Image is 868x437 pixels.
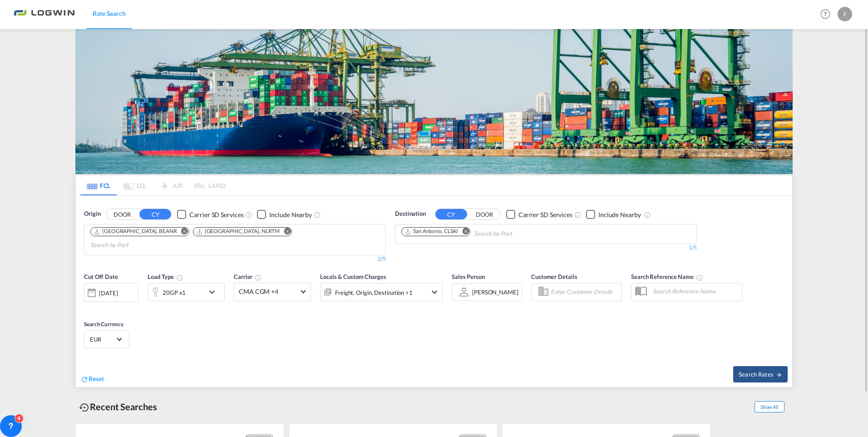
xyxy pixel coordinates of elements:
span: Help [818,6,833,22]
div: 20GP x1 [163,286,186,299]
div: Recent Searches [75,397,161,417]
span: Load Type [148,273,183,280]
md-icon: icon-chevron-down [207,287,222,298]
span: Origin [84,209,100,218]
span: Search Reference Name [631,273,703,280]
span: Show All [755,401,784,412]
md-select: Select Currency: € EUREuro [89,333,124,346]
span: Locals & Custom Charges [320,273,386,280]
button: Remove [456,228,470,237]
md-icon: Unchecked: Ignores neighbouring ports when fetching rates.Checked : Includes neighbouring ports w... [314,211,321,218]
div: Rotterdam, NLRTM [196,228,280,235]
md-checkbox: Checkbox No Ink [506,209,572,219]
input: Chips input. [474,227,560,241]
div: Carrier SD Services [518,210,572,219]
span: Destination [395,209,426,218]
span: Reset [89,375,104,382]
div: Freight Origin Destination Dock Stuffingicon-chevron-down [320,283,443,301]
md-chips-wrap: Chips container. Use arrow keys to select chips. [89,224,381,253]
md-icon: Unchecked: Ignores neighbouring ports when fetching rates.Checked : Includes neighbouring ports w... [644,211,651,218]
div: Carrier SD Services [189,210,243,219]
input: Enter Customer Details [551,285,619,299]
input: Search Reference Name [648,284,742,298]
button: CY [139,209,171,219]
md-checkbox: Checkbox No Ink [257,209,312,219]
div: [DATE] [84,283,138,302]
span: Cut Off Date [84,273,118,280]
button: Search Ratesicon-arrow-right [733,366,788,382]
span: Search Rates [739,371,782,378]
span: EUR [90,335,115,343]
md-checkbox: Checkbox No Ink [586,209,641,219]
span: Rate Search [93,10,126,17]
div: Press delete to remove this chip. [404,228,460,235]
md-select: Sales Person: Frank Koch [471,285,519,298]
div: icon-refreshReset [80,374,104,384]
md-checkbox: Checkbox No Ink [177,209,243,219]
md-icon: Unchecked: Search for CY (Container Yard) services for all selected carriers.Checked : Search for... [245,211,252,218]
span: Search Currency [84,321,123,328]
div: Help [818,6,838,23]
div: [PERSON_NAME] [472,288,518,296]
md-chips-wrap: Chips container. Use arrow keys to select chips. [400,224,564,241]
md-icon: Unchecked: Search for CY (Container Yard) services for all selected carriers.Checked : Search for... [574,211,582,218]
md-icon: icon-arrow-right [776,372,782,378]
div: Include Nearby [269,210,312,219]
div: 2/5 [84,255,386,263]
div: F [838,7,852,21]
span: Carrier [234,273,262,280]
div: Press delete to remove this chip. [94,228,179,235]
div: Antwerp, BEANR [94,228,177,235]
div: 20GP x1icon-chevron-down [148,283,225,301]
md-tab-item: FCL [80,175,117,195]
md-icon: Your search will be saved by the below given name [696,274,703,281]
input: Chips input. [90,238,177,253]
span: Sales Person [452,273,485,280]
button: CY [435,209,467,219]
span: Customer Details [531,273,577,280]
md-icon: The selected Trucker/Carrierwill be displayed in the rate results If the rates are from another f... [255,274,262,281]
div: [DATE] [99,289,118,297]
md-icon: icon-backup-restore [79,402,90,413]
div: Press delete to remove this chip. [196,228,282,235]
button: Remove [278,228,291,237]
div: OriginDOOR CY Checkbox No InkUnchecked: Search for CY (Container Yard) services for all selected ... [76,196,792,387]
button: Remove [175,228,189,237]
md-pagination-wrapper: Use the left and right arrow keys to navigate between tabs [80,175,226,195]
button: DOOR [469,209,500,220]
md-icon: icon-refresh [80,375,89,383]
div: San Antonio, CLSAI [404,228,458,235]
span: CMA CGM +4 [239,287,298,296]
div: Include Nearby [598,210,641,219]
button: DOOR [106,209,138,220]
md-icon: icon-chevron-down [429,287,440,298]
img: bc73a0e0d8c111efacd525e4c8ad7d32.png [14,4,75,25]
md-datepicker: Select [84,301,91,313]
div: 1/5 [395,244,697,252]
div: Freight Origin Destination Dock Stuffing [335,286,413,299]
md-icon: icon-information-outline [176,274,183,281]
img: bild-fuer-ratentool.png [75,29,793,174]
